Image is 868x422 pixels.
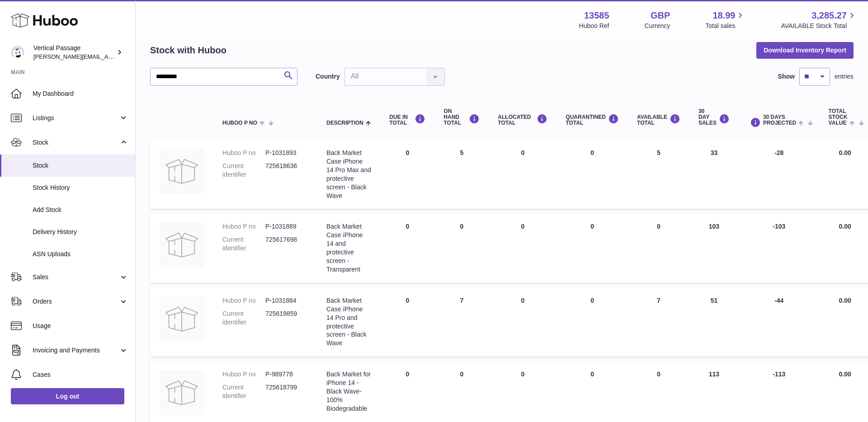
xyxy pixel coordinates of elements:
[739,140,820,209] td: -28
[265,222,308,231] dd: P-1031889
[781,9,857,30] a: 3,285.27 AVAILABLE Stock Total
[489,287,557,356] td: 0
[835,72,854,81] span: entries
[628,213,689,282] td: 0
[839,370,851,378] span: 0.00
[316,72,340,81] label: Country
[705,22,745,30] span: Total sales
[33,89,128,98] span: My Dashboard
[265,149,308,157] dd: P-1031893
[265,383,308,400] dd: 725618799
[566,114,619,126] div: QUARANTINED Total
[265,296,308,305] dd: P-1031884
[326,370,371,413] div: Back Market for iPhone 14 - Black Wave- 100% Biodegradable
[739,213,820,282] td: -103
[159,296,204,342] img: product image
[829,108,848,127] span: Total stock value
[645,22,670,30] div: Currency
[159,370,204,415] img: product image
[326,222,371,273] div: Back Market Case iPhone 14 and protective screen - Transparent
[489,140,557,209] td: 0
[33,44,115,61] div: Vertical Passage
[33,206,128,214] span: Add Stock
[628,287,689,356] td: 7
[434,213,489,282] td: 0
[778,72,795,81] label: Show
[326,296,371,347] div: Back Market Case iPhone 14 Pro and protective screen - Black Wave
[265,370,308,379] dd: P-989778
[326,120,363,126] span: Description
[11,46,24,59] img: ryan@verticalpassage.com
[222,222,265,231] dt: Huboo P no
[590,297,594,304] span: 0
[33,322,128,330] span: Usage
[689,287,739,356] td: 51
[689,213,739,282] td: 103
[698,108,730,127] div: 30 DAY SALES
[265,235,308,253] dd: 725617698
[498,114,547,126] div: ALLOCATED Total
[389,114,425,126] div: DUE IN TOTAL
[222,383,265,400] dt: Current identifier
[839,149,851,156] span: 0.00
[434,140,489,209] td: 5
[763,114,796,126] span: 30 DAYS PROJECTED
[839,297,851,304] span: 0.00
[159,222,204,267] img: product image
[590,223,594,230] span: 0
[590,370,594,378] span: 0
[756,42,854,58] button: Download Inventory Report
[705,9,745,30] a: 18.99 Total sales
[584,9,609,22] strong: 13585
[579,22,609,30] div: Huboo Ref
[434,287,489,356] td: 7
[380,140,434,209] td: 0
[33,53,181,60] span: [PERSON_NAME][EMAIL_ADDRESS][DOMAIN_NAME]
[222,120,257,126] span: Huboo P no
[651,9,670,22] strong: GBP
[33,114,119,122] span: Listings
[689,140,739,209] td: 33
[590,149,594,156] span: 0
[380,287,434,356] td: 0
[33,273,119,281] span: Sales
[33,346,119,355] span: Invoicing and Payments
[712,9,735,22] span: 18.99
[33,183,128,192] span: Stock History
[489,213,557,282] td: 0
[222,149,265,157] dt: Huboo P no
[781,22,857,30] span: AVAILABLE Stock Total
[33,370,128,379] span: Cases
[739,287,820,356] td: -44
[811,9,847,22] span: 3,285.27
[222,162,265,179] dt: Current identifier
[222,235,265,253] dt: Current identifier
[33,297,119,306] span: Orders
[33,250,128,258] span: ASN Uploads
[265,309,308,327] dd: 725619859
[33,138,119,147] span: Stock
[326,149,371,200] div: Back Market Case iPhone 14 Pro Max and protective screen - Black Wave
[159,149,204,194] img: product image
[222,296,265,305] dt: Huboo P no
[11,388,124,404] a: Log out
[839,223,851,230] span: 0.00
[637,114,680,126] div: AVAILABLE Total
[380,213,434,282] td: 0
[33,161,128,170] span: Stock
[222,370,265,379] dt: Huboo P no
[222,309,265,327] dt: Current identifier
[150,44,226,56] h2: Stock with Huboo
[33,228,128,236] span: Delivery History
[443,108,480,127] div: ON HAND Total
[265,162,308,179] dd: 725618636
[628,140,689,209] td: 5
